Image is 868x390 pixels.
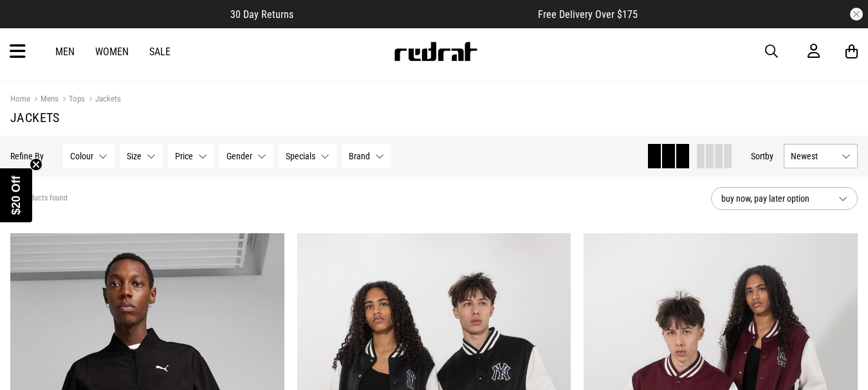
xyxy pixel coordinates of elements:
[30,158,42,171] button: Close teaser
[791,151,836,161] span: Newest
[10,94,30,103] a: Home
[226,151,252,161] span: Gender
[30,94,59,106] a: Mens
[721,191,828,206] span: buy now, pay later option
[127,151,142,161] span: Size
[711,187,858,210] button: buy now, pay later option
[279,144,337,168] button: Specials
[342,144,391,168] button: Brand
[63,144,115,168] button: Colour
[59,94,85,106] a: Tops
[230,8,293,21] span: 30 Day Returns
[319,8,512,21] iframe: Customer reviews powered by Trustpilot
[55,46,75,58] a: Men
[10,110,858,125] h1: Jackets
[85,94,121,106] a: Jackets
[784,144,858,168] button: Newest
[393,42,478,61] img: Redrat logo
[286,151,315,161] span: Specials
[765,151,773,161] span: by
[95,46,129,58] a: Women
[70,151,93,161] span: Colour
[349,151,370,161] span: Brand
[751,148,773,164] button: Sortby
[10,175,23,215] span: $20 Off
[175,151,193,161] span: Price
[219,144,273,168] button: Gender
[538,8,638,21] span: Free Delivery Over $175
[168,144,214,168] button: Price
[10,151,44,161] p: Refine By
[10,193,68,204] span: 27 products found
[120,144,163,168] button: Size
[149,46,171,58] a: Sale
